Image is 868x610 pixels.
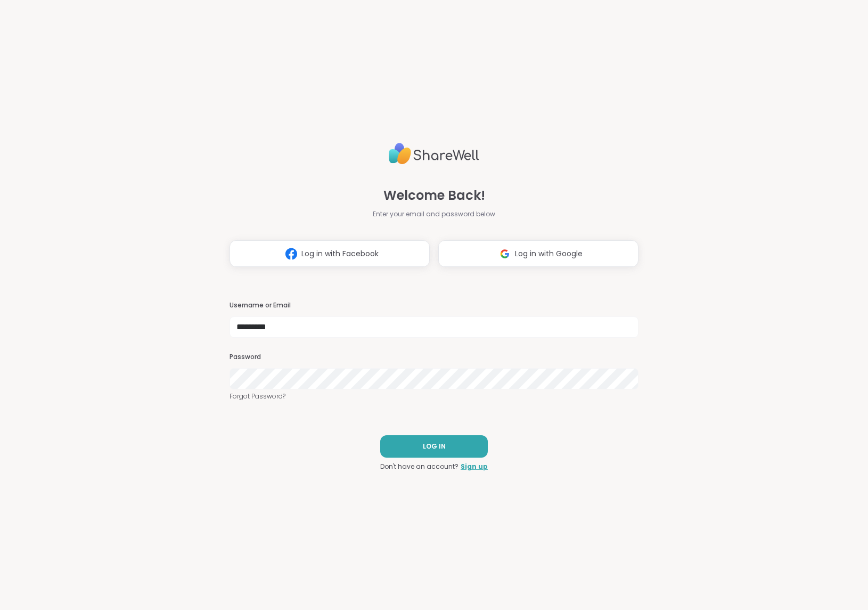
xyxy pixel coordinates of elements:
[380,462,458,471] span: Don't have an account?
[230,392,638,401] a: Forgot Password?
[373,209,495,219] span: Enter your email and password below
[389,139,479,169] img: ShareWell Logo
[230,301,638,310] h3: Username or Email
[380,435,488,458] button: LOG IN
[230,240,430,267] button: Log in with Facebook
[423,442,446,451] span: LOG IN
[438,240,638,267] button: Log in with Google
[495,244,515,264] img: ShareWell Logomark
[461,462,488,471] a: Sign up
[515,248,583,259] span: Log in with Google
[281,244,301,264] img: ShareWell Logomark
[383,186,485,205] span: Welcome Back!
[301,248,379,259] span: Log in with Facebook
[230,353,638,362] h3: Password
